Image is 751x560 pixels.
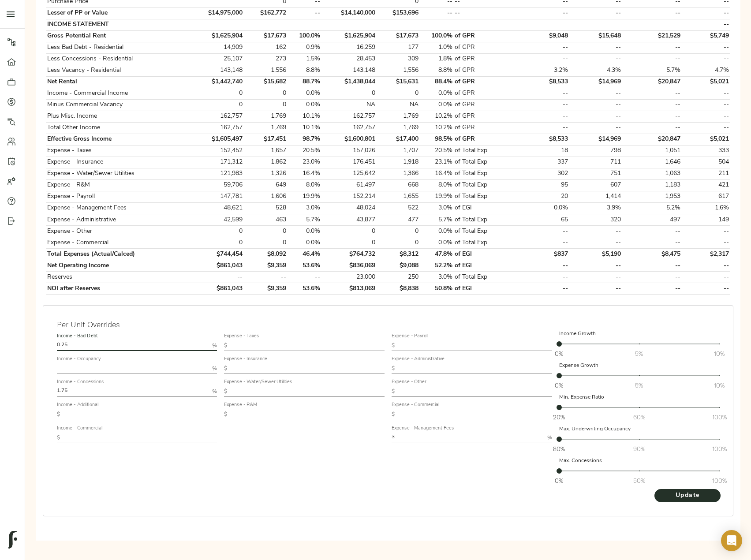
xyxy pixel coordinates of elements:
td: 5.7% [622,65,682,76]
td: 20.5% [420,145,454,157]
td: 162 [243,42,287,53]
td: 1,862 [243,157,287,168]
td: $8,475 [622,249,682,260]
td: -- [420,7,454,19]
td: Expense - Payroll [46,191,191,202]
td: 1,051 [622,145,682,157]
td: 0 [321,88,376,99]
td: $8,092 [243,249,287,260]
td: -- [622,42,682,53]
td: 19.9% [420,191,454,202]
td: -- [682,226,730,237]
td: 48,024 [321,202,376,214]
td: $5,021 [682,76,730,88]
span: 100% [712,413,727,422]
td: 143,148 [191,65,244,76]
td: 0.0% [420,237,454,249]
td: 18 [512,145,569,157]
td: 522 [376,202,420,214]
td: 504 [682,157,730,168]
td: of Total Exp [454,168,512,179]
td: 649 [243,179,287,191]
td: $21,529 [622,30,682,42]
td: 157,026 [321,145,376,157]
td: 1,707 [376,145,420,157]
label: Income - Concessions [57,380,104,385]
td: 152,214 [321,191,376,202]
td: -- [512,226,569,237]
td: 1,655 [376,191,420,202]
label: Expense - Administrative [392,357,445,362]
td: Total Expenses (Actual/Calced) [46,249,191,260]
td: -- [622,88,682,99]
td: 1.8% [420,53,454,65]
td: 711 [569,157,622,168]
td: 0 [243,226,287,237]
span: 0% [555,349,563,358]
td: Expense - Insurance [46,157,191,168]
td: 3.0% [287,202,321,214]
td: $861,043 [191,260,244,272]
label: Income - Additional [57,403,98,408]
label: Expense - Insurance [224,357,267,362]
td: 1,953 [622,191,682,202]
td: -- [682,53,730,65]
td: Expense - Administrative [46,214,191,226]
td: 0.0% [287,226,321,237]
td: of Total Exp [454,237,512,249]
td: -- [682,42,730,53]
td: -- [512,7,569,19]
td: $8,533 [512,76,569,88]
td: -- [512,122,569,134]
td: of GPR [454,65,512,76]
td: 1,556 [376,65,420,76]
label: Expense - Water/Sewer Utilities [224,380,292,385]
td: -- [569,7,622,19]
td: 0.0% [420,88,454,99]
td: 1,556 [243,65,287,76]
td: 309 [376,53,420,65]
td: 147,781 [191,191,244,202]
td: 152,452 [191,145,244,157]
td: 16.4% [287,168,321,179]
td: -- [682,237,730,249]
td: of GPR [454,30,512,42]
td: NA [376,99,420,111]
td: 10.1% [287,111,321,122]
span: 60% [633,413,645,422]
td: 0 [191,88,244,99]
td: $20,847 [622,76,682,88]
td: 59,706 [191,179,244,191]
td: of GPR [454,99,512,111]
td: $5,190 [569,249,622,260]
td: Total Other Income [46,122,191,134]
td: 3.0% [420,202,454,214]
td: 47.8% [420,249,454,260]
td: $1,600,801 [321,134,376,145]
td: -- [569,226,622,237]
td: -- [622,237,682,249]
td: 617 [682,191,730,202]
td: 176,451 [321,157,376,168]
td: 320 [569,214,622,226]
td: of GPR [454,76,512,88]
td: 1,918 [376,157,420,168]
img: logo [8,531,17,549]
label: Income - Bad Debt [57,334,97,339]
td: 0.0% [512,202,569,214]
td: Effective Gross Income [46,134,191,145]
td: 43,877 [321,214,376,226]
td: of EGI [454,202,512,214]
td: 88.7% [287,76,321,88]
td: Expense - Water/Sewer Utilities [46,168,191,179]
td: 0.0% [287,237,321,249]
td: 0 [321,237,376,249]
td: 0 [191,237,244,249]
td: $1,625,904 [321,30,376,42]
td: -- [682,7,730,19]
td: -- [622,7,682,19]
td: 162,757 [321,122,376,134]
span: 5% [635,349,643,358]
td: Expense - Management Fees [46,202,191,214]
td: $162,772 [243,7,287,19]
